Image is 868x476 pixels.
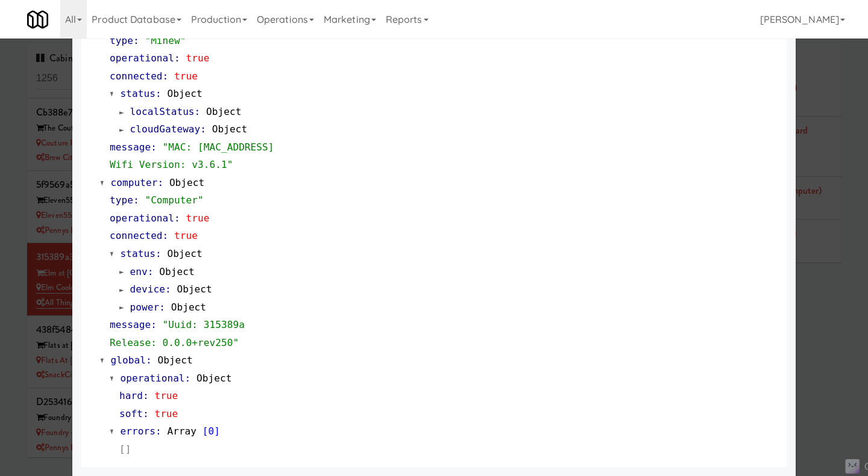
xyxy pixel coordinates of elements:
[110,35,133,46] span: type
[186,52,210,64] span: true
[185,372,191,384] span: :
[119,390,143,401] span: hard
[110,52,174,64] span: operational
[111,354,146,366] span: global
[195,106,201,117] span: :
[110,141,274,171] span: "MAC: [MAC_ADDRESS] Wifi Version: v3.6.1"
[203,425,209,437] span: [
[27,9,48,30] img: Micromart
[130,301,160,313] span: power
[110,212,174,224] span: operational
[111,177,158,188] span: computer
[143,408,149,419] span: :
[212,123,247,135] span: Object
[130,266,148,277] span: env
[157,177,163,188] span: :
[157,354,192,366] span: Object
[163,70,169,82] span: :
[163,230,169,241] span: :
[200,123,206,135] span: :
[133,194,139,206] span: :
[206,106,241,117] span: Object
[197,372,231,384] span: Object
[156,425,162,437] span: :
[110,319,245,348] span: "Uuid: 315389a Release: 0.0.0+rev250"
[156,88,162,99] span: :
[119,408,143,419] span: soft
[130,123,201,135] span: cloudGateway
[145,194,203,206] span: "Computer"
[159,301,165,313] span: :
[174,230,198,241] span: true
[133,35,139,46] span: :
[110,319,151,330] span: message
[146,354,152,366] span: :
[121,88,156,99] span: status
[154,390,178,401] span: true
[151,141,157,153] span: :
[186,212,210,224] span: true
[110,230,163,241] span: connected
[171,301,206,313] span: Object
[214,425,220,437] span: ]
[143,390,149,401] span: :
[167,248,202,259] span: Object
[121,425,156,437] span: errors
[174,52,180,64] span: :
[130,106,195,117] span: localStatus
[121,248,156,259] span: status
[145,35,186,46] span: "Minew"
[209,425,215,437] span: 0
[174,70,198,82] span: true
[110,194,133,206] span: type
[177,283,212,295] span: Object
[130,283,165,295] span: device
[148,266,154,277] span: :
[154,408,178,419] span: true
[169,177,204,188] span: Object
[110,70,163,82] span: connected
[167,88,202,99] span: Object
[110,141,151,153] span: message
[174,212,180,224] span: :
[121,372,185,384] span: operational
[156,248,162,259] span: :
[167,425,197,437] span: Array
[151,319,157,330] span: :
[165,283,171,295] span: :
[159,266,194,277] span: Object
